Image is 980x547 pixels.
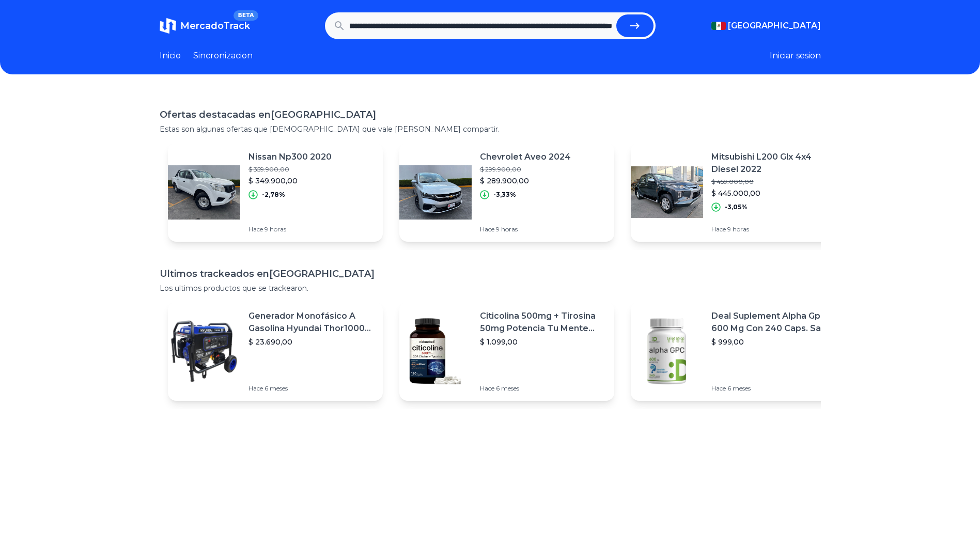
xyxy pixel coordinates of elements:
[160,18,176,34] img: MercadoTrack
[711,151,837,176] p: Mitsubishi L200 Glx 4x4 Diesel 2022
[160,107,821,122] h1: Ofertas destacadas en [GEOGRAPHIC_DATA]
[631,302,846,401] a: Featured imageDeal Suplement Alpha Gpc 600 Mg Con 240 Caps. Salud Cerebral Sabor S/n$ 999,00Hace ...
[399,302,614,401] a: Featured imageCiticolina 500mg + Tirosina 50mg Potencia Tu Mente (120caps) Sabor Sin Sabor$ 1.099...
[493,191,516,199] p: -3,33%
[180,20,250,32] span: MercadoTrack
[248,337,375,347] p: $ 23.690,00
[631,315,703,387] img: Featured image
[160,283,821,293] p: Los ultimos productos que se trackearon.
[480,165,571,174] p: $ 299.900,00
[728,20,821,32] span: [GEOGRAPHIC_DATA]
[711,337,837,347] p: $ 999,00
[399,143,614,242] a: Featured imageChevrolet Aveo 2024$ 299.900,00$ 289.900,00-3,33%Hace 9 horas
[168,315,240,387] img: Featured image
[480,176,571,186] p: $ 289.900,00
[711,20,821,32] button: [GEOGRAPHIC_DATA]
[711,22,726,30] img: Mexico
[711,384,837,393] p: Hace 6 meses
[711,178,837,186] p: $ 459.000,00
[711,225,837,233] p: Hace 9 horas
[168,302,383,401] a: Featured imageGenerador Monofásico A Gasolina Hyundai Thor10000 P 11.5 Kw$ 23.690,00Hace 6 meses
[248,165,332,174] p: $ 359.900,00
[399,156,472,228] img: Featured image
[725,203,748,211] p: -3,05%
[631,143,846,242] a: Featured imageMitsubishi L200 Glx 4x4 Diesel 2022$ 459.000,00$ 445.000,00-3,05%Hace 9 horas
[711,310,837,335] p: Deal Suplement Alpha Gpc 600 Mg Con 240 Caps. Salud Cerebral Sabor S/n
[193,50,253,62] a: Sincronizacion
[480,384,606,393] p: Hace 6 meses
[248,384,375,393] p: Hace 6 meses
[248,310,375,335] p: Generador Monofásico A Gasolina Hyundai Thor10000 P 11.5 Kw
[248,176,332,186] p: $ 349.900,00
[770,50,821,62] button: Iniciar sesion
[168,143,383,242] a: Featured imageNissan Np300 2020$ 359.900,00$ 349.900,00-2,78%Hace 9 horas
[160,124,821,134] p: Estas son algunas ofertas que [DEMOGRAPHIC_DATA] que vale [PERSON_NAME] compartir.
[262,191,285,199] p: -2,78%
[234,10,258,21] span: BETA
[480,225,571,233] p: Hace 9 horas
[480,337,606,347] p: $ 1.099,00
[160,267,821,281] h1: Ultimos trackeados en [GEOGRAPHIC_DATA]
[168,156,240,228] img: Featured image
[248,225,332,233] p: Hace 9 horas
[480,310,606,335] p: Citicolina 500mg + Tirosina 50mg Potencia Tu Mente (120caps) Sabor Sin Sabor
[399,315,472,387] img: Featured image
[248,151,332,163] p: Nissan Np300 2020
[480,151,571,163] p: Chevrolet Aveo 2024
[160,50,181,62] a: Inicio
[711,188,837,198] p: $ 445.000,00
[631,156,703,228] img: Featured image
[160,18,250,34] a: MercadoTrackBETA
